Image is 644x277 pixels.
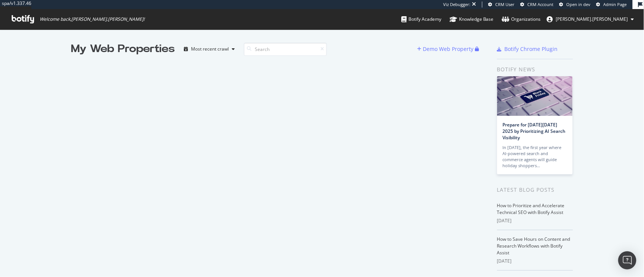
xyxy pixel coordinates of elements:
[401,15,441,23] div: Botify Academy
[541,13,640,25] button: [PERSON_NAME].[PERSON_NAME]
[559,2,591,8] a: Open in dev
[244,43,327,56] input: Search
[497,76,573,116] img: Prepare for Black Friday 2025 by Prioritizing AI Search Visibility
[528,2,554,7] span: CRM Account
[556,16,628,22] span: kevin.lafosse
[497,258,573,265] div: [DATE]
[450,15,494,23] div: Knowledge Base
[497,65,573,74] div: Botify news
[497,45,558,53] a: Botify Chrome Plugin
[450,9,494,29] a: Knowledge Base
[401,9,441,29] a: Botify Academy
[503,145,567,169] div: In [DATE], the first year where AI-powered search and commerce agents will guide holiday shoppers…
[502,15,541,23] div: Organizations
[505,45,558,53] div: Botify Chrome Plugin
[497,202,565,215] a: How to Prioritize and Accelerate Technical SEO with Botify Assist
[596,2,627,8] a: Admin Page
[497,236,570,256] a: How to Save Hours on Content and Research Workflows with Botify Assist
[567,2,591,7] span: Open in dev
[417,43,475,55] button: Demo Web Property
[71,42,175,57] div: My Web Properties
[417,46,475,52] a: Demo Web Property
[521,2,554,8] a: CRM Account
[443,2,470,8] div: Viz Debugger:
[497,217,573,224] div: [DATE]
[423,45,473,53] div: Demo Web Property
[618,251,636,269] div: Open Intercom Messenger
[488,2,515,8] a: CRM User
[191,47,229,51] div: Most recent crawl
[503,122,566,141] a: Prepare for [DATE][DATE] 2025 by Prioritizing AI Search Visibility
[497,186,573,194] div: Latest Blog Posts
[181,43,238,55] button: Most recent crawl
[40,16,145,22] span: Welcome back, [PERSON_NAME].[PERSON_NAME] !
[502,9,541,29] a: Organizations
[604,2,627,7] span: Admin Page
[496,2,515,7] span: CRM User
